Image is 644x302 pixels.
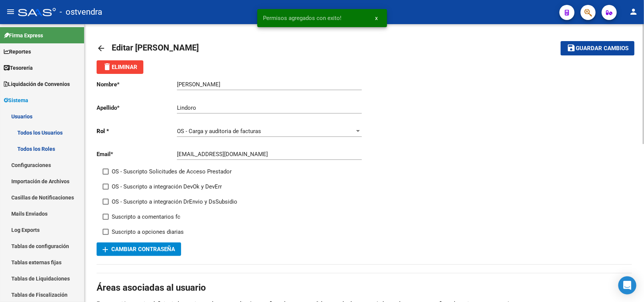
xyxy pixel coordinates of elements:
span: Firma Express [4,31,43,40]
span: Permisos agregados con exito! [263,14,342,22]
button: x [369,11,384,25]
button: Guardar cambios [561,41,635,55]
p: Nombre [97,80,177,89]
mat-icon: delete [103,62,112,71]
span: OS - Suscripto a integración DrEnvio y DsSubsidio [112,197,237,206]
mat-icon: save [567,43,576,52]
p: Email [97,150,177,158]
span: Editar [PERSON_NAME] [112,43,199,52]
div: Open Intercom Messenger [618,276,636,294]
span: Suscripto a opciones diarias [112,227,184,236]
span: Liquidación de Convenios [4,80,70,88]
mat-icon: add [101,245,110,254]
p: Rol * [97,127,177,135]
span: Suscripto a comentarios fc [112,212,180,221]
span: x [375,15,378,21]
h1: Áreas asociadas al usuario [97,282,632,294]
span: Cambiar Contraseña [103,246,175,253]
span: OS - Suscripto a integración DevOk y DevErr [112,182,222,191]
p: Apellido [97,104,177,112]
span: OS - Carga y auditoria de facturas [177,128,261,135]
span: Sistema [4,96,28,104]
span: OS - Suscripto Solicitudes de Acceso Prestador [112,167,232,176]
span: - ostvendra [60,4,102,20]
span: Eliminar [103,64,137,71]
span: Tesorería [4,64,33,72]
button: Eliminar [97,60,143,74]
mat-icon: menu [6,7,15,16]
span: Guardar cambios [576,45,629,52]
span: Reportes [4,48,31,56]
mat-icon: arrow_back [97,44,106,53]
button: Cambiar Contraseña [97,242,181,256]
mat-icon: person [629,7,638,16]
